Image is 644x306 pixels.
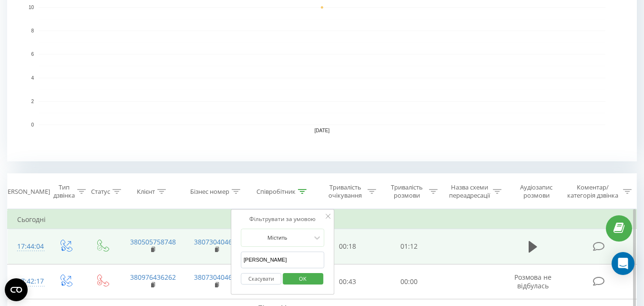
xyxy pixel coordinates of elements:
span: OK [289,271,316,286]
div: Тривалість розмови [387,183,427,200]
td: 00:00 [378,264,440,299]
text: 2 [31,99,34,104]
text: 8 [31,28,34,33]
div: 17:42:17 [17,272,37,291]
div: Співробітник [256,188,296,196]
td: 00:18 [317,229,378,264]
div: [PERSON_NAME] [2,188,50,196]
div: Open Intercom Messenger [612,252,634,275]
div: Аудіозапис розмови [512,183,561,200]
text: [DATE] [315,128,330,133]
button: OK [283,273,323,285]
div: Фільтрувати за умовою [241,214,325,224]
a: 380730404637 [194,237,240,246]
div: 17:44:04 [17,237,37,256]
button: Open CMP widget [5,278,28,301]
text: 10 [29,5,34,10]
text: 4 [31,75,34,81]
td: Сьогодні [8,210,637,229]
text: 6 [31,52,34,57]
div: Бізнес номер [190,188,229,196]
div: Назва схеми переадресації [449,183,491,200]
text: 0 [31,122,34,127]
input: Введіть значення [241,252,325,268]
div: Тривалість очікування [326,183,365,200]
a: 380730404637 [194,273,240,282]
div: Тип дзвінка [53,183,75,200]
div: Коментар/категорія дзвінка [565,183,621,200]
span: Розмова не відбулась [514,273,552,290]
a: 380505758748 [130,237,176,246]
button: Скасувати [241,273,281,285]
td: 00:43 [317,264,378,299]
a: 380976436262 [130,273,176,282]
div: Статус [91,188,110,196]
td: 01:12 [378,229,440,264]
div: Клієнт [137,188,155,196]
